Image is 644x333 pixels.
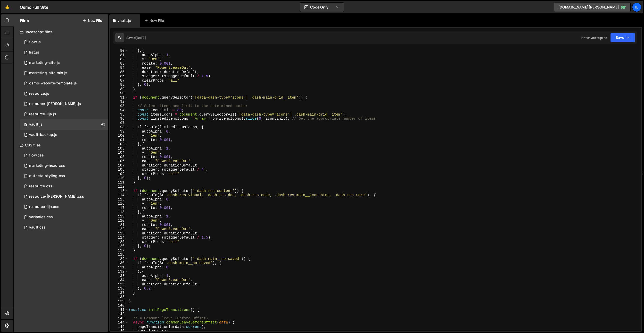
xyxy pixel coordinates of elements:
[110,299,128,304] div: 139
[20,212,108,222] div: 10598/27496.css
[29,153,44,158] div: flow.css
[29,40,41,45] div: flow.js
[110,282,128,287] div: 135
[110,112,128,117] div: 95
[110,163,128,168] div: 107
[20,4,48,10] div: Osmo Full Site
[110,100,128,104] div: 92
[110,189,128,193] div: 113
[110,117,128,121] div: 96
[110,57,128,62] div: 82
[300,3,344,12] button: Code Only
[126,36,146,40] div: Saved
[110,53,128,57] div: 81
[20,161,108,171] div: 10598/28175.css
[110,180,128,185] div: 111
[110,269,128,274] div: 132
[110,197,128,202] div: 115
[29,91,49,96] div: resource.js
[110,49,128,53] div: 80
[110,278,128,282] div: 134
[20,222,108,233] div: 10598/25099.css
[20,171,108,181] div: 10598/27499.css
[20,37,108,47] div: 10598/27344.js
[29,194,84,199] div: resource-[PERSON_NAME].css
[110,87,128,91] div: 89
[136,36,146,40] div: [DATE]
[110,159,128,163] div: 106
[110,286,128,291] div: 136
[29,163,65,168] div: marketing-head.css
[20,68,108,78] div: 10598/28787.js
[110,235,128,240] div: 124
[110,240,128,244] div: 125
[110,129,128,134] div: 99
[110,244,128,248] div: 126
[110,303,128,308] div: 140
[20,18,29,23] h2: Files
[29,102,81,106] div: resource-[PERSON_NAME].js
[29,122,43,127] div: vault.js
[20,191,108,202] div: 10598/27702.css
[110,308,128,312] div: 141
[20,99,108,109] div: 10598/27701.js
[110,265,128,270] div: 131
[110,83,128,87] div: 88
[110,62,128,66] div: 83
[110,227,128,231] div: 122
[29,112,56,117] div: resource-ilja.js
[110,70,128,74] div: 85
[20,47,108,58] div: 10598/26158.js
[110,95,128,100] div: 91
[29,133,57,137] div: vault-backup.js
[110,214,128,219] div: 119
[29,71,67,75] div: marketing-site.min.js
[110,176,128,180] div: 110
[29,184,52,189] div: resource.css
[110,74,128,78] div: 86
[110,320,128,325] div: 144
[118,18,131,23] div: vault.js
[29,81,77,86] div: osmo-website-template.js
[110,91,128,95] div: 90
[20,202,108,212] div: 10598/27703.css
[83,19,102,23] button: New File
[110,108,128,112] div: 94
[110,155,128,159] div: 105
[110,193,128,197] div: 114
[110,223,128,227] div: 121
[554,3,631,12] a: [DOMAIN_NAME][PERSON_NAME]
[20,78,108,89] div: 10598/29018.js
[29,205,59,209] div: resource-ilja.css
[110,168,128,172] div: 108
[610,33,635,42] button: Save
[110,138,128,142] div: 101
[110,248,128,253] div: 127
[110,291,128,295] div: 137
[20,89,108,99] div: 10598/27705.js
[110,252,128,257] div: 128
[29,50,39,55] div: list.js
[110,295,128,299] div: 138
[29,215,53,220] div: variables.css
[110,218,128,223] div: 120
[24,123,27,127] span: 0
[110,210,128,214] div: 118
[110,257,128,261] div: 129
[110,121,128,125] div: 97
[110,206,128,210] div: 117
[20,181,108,191] div: 10598/27699.css
[110,104,128,108] div: 93
[110,185,128,189] div: 112
[110,274,128,278] div: 133
[110,316,128,321] div: 143
[110,151,128,155] div: 104
[110,231,128,236] div: 123
[144,18,166,23] div: New File
[29,225,46,230] div: vault.css
[110,66,128,70] div: 84
[110,142,128,146] div: 102
[20,150,108,161] div: 10598/27345.css
[632,3,641,12] a: Il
